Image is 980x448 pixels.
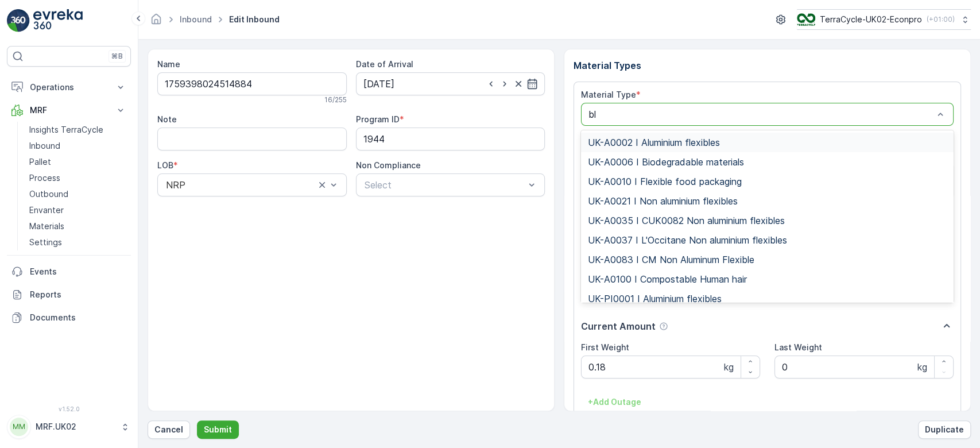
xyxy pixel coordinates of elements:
[588,254,754,265] span: UK-A0083 I CM Non Aluminum Flexible
[588,157,744,167] span: UK-A0006 I Biodegradable materials
[10,418,28,436] div: MM
[7,283,131,306] a: Reports
[30,82,108,93] p: Operations
[29,140,60,152] p: Inbound
[581,342,629,352] label: First Weight
[7,260,131,283] a: Events
[7,76,131,99] button: Operations
[25,234,131,250] a: Settings
[36,421,115,432] p: MRF.UK02
[927,15,955,24] p: ( +01:00 )
[356,160,421,170] label: Non Compliance
[148,420,190,439] button: Cancel
[917,360,927,374] p: kg
[25,170,131,186] a: Process
[324,95,347,105] p: 16 / 255
[25,122,131,138] a: Insights TerraCycle
[157,160,173,170] label: LOB
[774,342,822,352] label: Last Weight
[588,196,738,206] span: UK-A0021 I Non aluminium flexibles
[356,59,413,69] label: Date of Arrival
[588,293,722,304] span: UK-PI0001 I Aluminium flexibles
[33,9,83,32] img: logo_light-DOdMpM7g.png
[588,176,742,187] span: UK-A0010 I Flexible food packaging
[25,202,131,218] a: Envanter
[180,14,212,24] a: Inbound
[925,424,964,435] p: Duplicate
[820,14,922,25] p: TerraCycle-UK02-Econpro
[588,274,747,284] span: UK-A0100 I Compostable Human hair
[581,90,636,99] label: Material Type
[30,312,126,323] p: Documents
[7,415,131,439] button: MMMRF.UK02
[25,138,131,154] a: Inbound
[29,156,51,168] p: Pallet
[204,424,232,435] p: Submit
[797,9,971,30] button: TerraCycle-UK02-Econpro(+01:00)
[588,235,787,245] span: UK-A0037 I L'Occitane Non aluminium flexibles
[25,218,131,234] a: Materials
[154,424,183,435] p: Cancel
[581,393,648,411] button: +Add Outage
[797,13,815,26] img: terracycle_logo_wKaHoWT.png
[365,178,525,192] p: Select
[659,322,668,331] div: Help Tooltip Icon
[7,99,131,122] button: MRF
[197,420,239,439] button: Submit
[29,124,103,136] p: Insights TerraCycle
[574,59,961,72] p: Material Types
[157,114,177,124] label: Note
[7,9,30,32] img: logo
[356,114,400,124] label: Program ID
[227,14,282,25] span: Edit Inbound
[918,420,971,439] button: Duplicate
[588,396,641,408] p: + Add Outage
[30,266,126,277] p: Events
[7,405,131,412] span: v 1.52.0
[25,186,131,202] a: Outbound
[581,319,656,333] p: Current Amount
[150,17,162,27] a: Homepage
[29,237,62,248] p: Settings
[29,188,68,200] p: Outbound
[30,289,126,300] p: Reports
[7,306,131,329] a: Documents
[588,215,785,226] span: UK-A0035 I CUK0082 Non aluminium flexibles
[29,172,60,184] p: Process
[588,137,720,148] span: UK-A0002 I Aluminium flexibles
[111,52,123,61] p: ⌘B
[356,72,545,95] input: dd/mm/yyyy
[157,59,180,69] label: Name
[29,204,64,216] p: Envanter
[29,221,64,232] p: Materials
[30,105,108,116] p: MRF
[724,360,734,374] p: kg
[25,154,131,170] a: Pallet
